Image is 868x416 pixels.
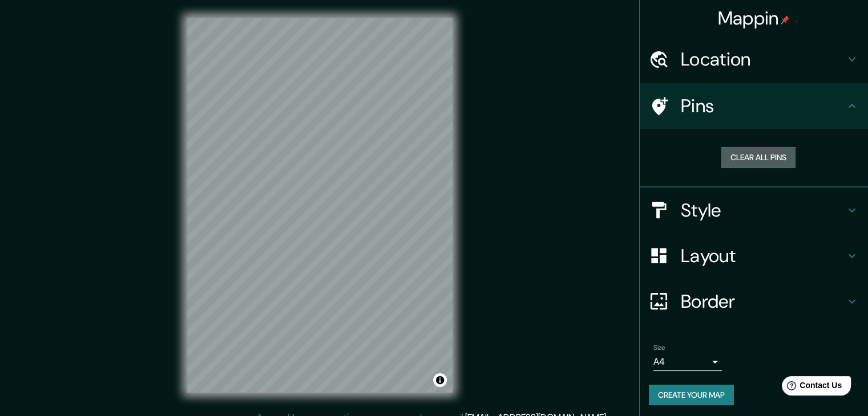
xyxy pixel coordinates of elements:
iframe: Help widget launcher [766,372,855,403]
button: Clear all pins [721,147,796,168]
img: pin-icon.png [781,15,790,25]
label: Size [653,342,665,352]
div: Border [640,279,868,324]
h4: Layout [681,244,845,267]
div: Location [640,36,868,82]
div: Style [640,187,868,233]
div: Pins [640,83,868,129]
div: Layout [640,233,868,279]
button: Create your map [649,385,734,406]
h4: Border [681,290,845,313]
h4: Mappin [718,7,790,30]
h4: Style [681,199,845,222]
h4: Location [681,48,845,71]
button: Toggle attribution [433,373,447,387]
div: A4 [653,353,722,371]
canvas: Map [187,18,453,393]
h4: Pins [681,95,845,117]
